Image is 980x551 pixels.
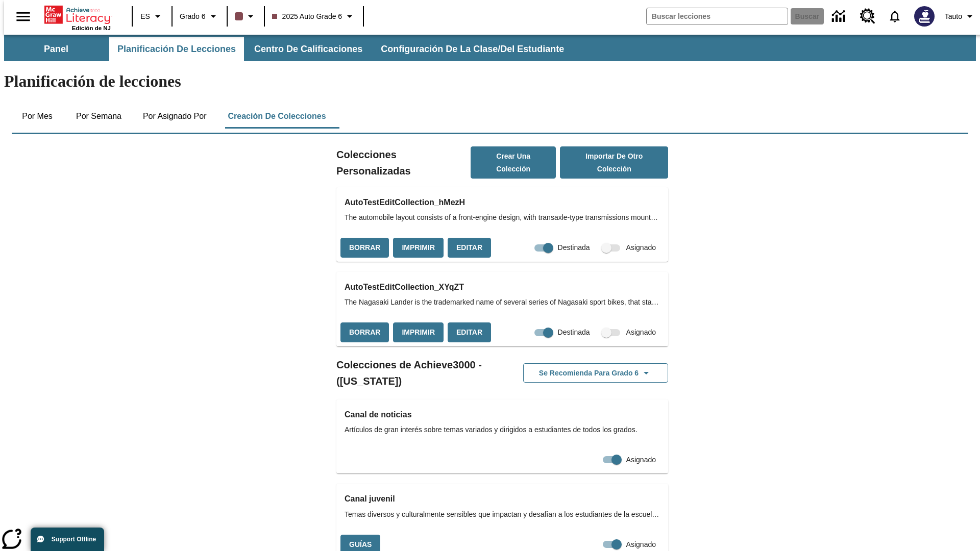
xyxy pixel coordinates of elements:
button: Importar de otro Colección [560,146,668,179]
h3: Canal juvenil [345,492,660,506]
button: Por semana [68,104,130,129]
button: Support Offline [31,528,104,551]
span: Asignado [626,455,656,465]
h2: Colecciones de Achieve3000 - ([US_STATE]) [336,357,502,389]
span: Destinada [558,242,590,253]
button: Editar [448,322,491,342]
span: Temas diversos y culturalmente sensibles que impactan y desafían a los estudiantes de la escuela ... [345,509,660,520]
button: Perfil/Configuración [941,7,980,26]
a: Notificaciones [881,3,908,30]
a: Centro de información [826,3,854,31]
span: The automobile layout consists of a front-engine design, with transaxle-type transmissions mounte... [345,212,660,223]
div: Portada [44,4,111,31]
h3: AutoTestEditCollection_XYqZT [345,280,660,294]
span: Edición de NJ [72,25,111,31]
button: Se recomienda para Grado 6 [523,363,668,383]
h2: Colecciones Personalizadas [336,146,471,179]
h3: AutoTestEditCollection_hMezH [345,195,660,210]
button: Imprimir, Se abrirá en una ventana nueva [393,322,444,342]
div: Subbarra de navegación [4,35,976,61]
button: Imprimir, Se abrirá en una ventana nueva [393,238,444,258]
button: Por asignado por [135,104,215,129]
button: Grado: Grado 6, Elige un grado [176,7,224,26]
span: Centro de calificaciones [254,43,362,55]
button: El color de la clase es café oscuro. Cambiar el color de la clase. [231,7,261,26]
button: Abrir el menú lateral [8,2,38,32]
h1: Planificación de lecciones [4,72,976,91]
span: 2025 Auto Grade 6 [272,11,342,22]
button: Lenguaje: ES, Selecciona un idioma [136,7,168,26]
a: Centro de recursos, Se abrirá en una pestaña nueva. [854,3,881,30]
img: Avatar [914,6,935,27]
button: Editar [448,238,491,258]
button: Escoja un nuevo avatar [908,3,941,30]
span: The Nagasaki Lander is the trademarked name of several series of Nagasaki sport bikes, that start... [345,297,660,308]
button: Borrar [340,322,389,342]
input: Buscar campo [647,8,788,24]
button: Planificación de lecciones [109,37,244,61]
span: Configuración de la clase/del estudiante [381,43,564,55]
button: Configuración de la clase/del estudiante [373,37,572,61]
span: Asignado [626,242,656,253]
span: Asignado [626,327,656,338]
span: Panel [44,43,68,55]
h3: Canal de noticias [345,408,660,422]
a: Portada [44,5,111,25]
button: Centro de calificaciones [246,37,371,61]
button: Crear una colección [471,146,556,179]
span: Tauto [945,11,962,22]
span: Planificación de lecciones [117,43,236,55]
button: Borrar [340,238,389,258]
span: Grado 6 [180,11,206,22]
button: Creación de colecciones [219,104,334,129]
span: Artículos de gran interés sobre temas variados y dirigidos a estudiantes de todos los grados. [345,424,660,435]
button: Panel [5,37,107,61]
span: Support Offline [52,536,96,543]
div: Subbarra de navegación [4,37,573,61]
button: Por mes [12,104,63,129]
button: Clase: 2025 Auto Grade 6, Selecciona una clase [268,7,360,26]
span: ES [140,11,150,22]
span: Asignado [626,539,656,550]
span: Destinada [558,327,590,338]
